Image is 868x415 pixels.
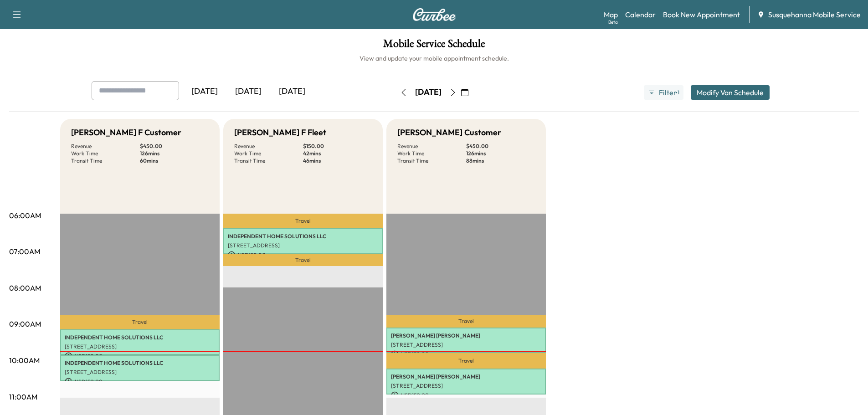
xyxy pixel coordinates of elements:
[60,315,220,329] p: Travel
[391,332,541,339] p: [PERSON_NAME] [PERSON_NAME]
[9,318,41,329] p: 09:00AM
[412,8,456,21] img: Curbee Logo
[9,355,40,366] p: 10:00AM
[608,19,618,26] div: Beta
[223,254,383,266] p: Travel
[65,369,215,376] p: [STREET_ADDRESS]
[9,54,859,63] h6: View and update your mobile appointment schedule.
[234,157,303,164] p: Transit Time
[140,143,209,150] p: $ 450.00
[466,143,535,150] p: $ 450.00
[397,157,466,164] p: Transit Time
[65,352,215,360] p: USD 150.00
[234,143,303,150] p: Revenue
[397,143,466,150] p: Revenue
[303,157,372,164] p: 46 mins
[65,334,215,341] p: INDEPENDENT HOME SOLUTIONS LLC
[270,81,314,102] div: [DATE]
[625,9,656,20] a: Calendar
[303,150,372,157] p: 42 mins
[391,341,541,348] p: [STREET_ADDRESS]
[466,157,535,164] p: 88 mins
[386,315,546,328] p: Travel
[226,81,270,102] div: [DATE]
[663,9,740,20] a: Book New Appointment
[604,9,618,20] a: MapBeta
[9,210,41,221] p: 06:00AM
[9,38,859,54] h1: Mobile Service Schedule
[140,150,209,157] p: 126 mins
[659,87,675,98] span: Filter
[183,81,226,102] div: [DATE]
[9,391,37,402] p: 11:00AM
[644,85,683,100] button: Filter●1
[234,150,303,157] p: Work Time
[228,242,378,249] p: [STREET_ADDRESS]
[391,391,541,400] p: USD 150.00
[65,343,215,350] p: [STREET_ADDRESS]
[65,378,215,386] p: USD 150.00
[691,85,770,100] button: Modify Van Schedule
[71,143,140,150] p: Revenue
[71,157,140,164] p: Transit Time
[391,350,541,359] p: USD 150.00
[768,9,861,20] span: Susquehanna Mobile Service
[228,233,378,240] p: INDEPENDENT HOME SOLUTIONS LLC
[65,359,215,367] p: INDEPENDENT HOME SOLUTIONS LLC
[397,150,466,157] p: Work Time
[391,382,541,389] p: [STREET_ADDRESS]
[466,150,535,157] p: 126 mins
[391,373,541,380] p: [PERSON_NAME] [PERSON_NAME]
[223,214,383,228] p: Travel
[386,353,546,369] p: Travel
[415,87,442,98] div: [DATE]
[228,251,378,259] p: USD 150.00
[71,126,181,139] h5: [PERSON_NAME] F Customer
[71,150,140,157] p: Work Time
[678,89,679,96] span: 1
[9,246,40,257] p: 07:00AM
[140,157,209,164] p: 60 mins
[303,143,372,150] p: $ 150.00
[234,126,326,139] h5: [PERSON_NAME] F Fleet
[9,282,41,293] p: 08:00AM
[675,90,677,95] span: ●
[397,126,501,139] h5: [PERSON_NAME] Customer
